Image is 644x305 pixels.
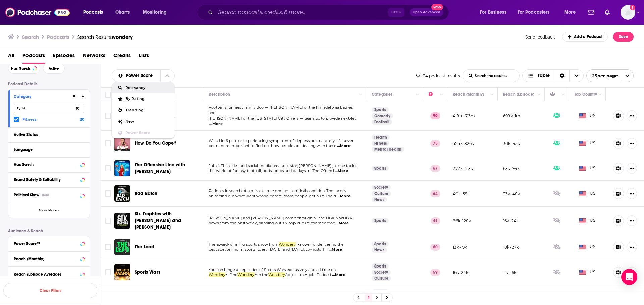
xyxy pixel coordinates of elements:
[430,190,440,197] p: 64
[105,190,111,197] span: Toggle select row
[414,91,422,99] button: Column Actions
[209,105,353,115] span: Football’s funniest family duo — [PERSON_NAME] of the Philadelphia Eagles and
[135,190,158,196] span: Bad Batch
[209,221,335,225] span: news from the past week, handing out six pop culture-themed trop
[430,112,440,119] p: 90
[503,191,520,197] p: 33k-48k
[429,90,438,98] div: Power Score
[47,34,69,40] h3: Podcasts
[503,244,519,250] p: 18k-27k
[209,267,336,272] span: You can binge all episodes of Sports Wars exclusively and ad-free on
[523,34,557,40] button: Send feedback
[8,203,90,218] button: Show More
[518,8,550,17] span: For Podcasters
[410,8,443,16] button: Open AdvancedNew
[135,190,158,197] a: Bad Batch
[225,272,237,277] span: +. Find
[125,108,169,112] span: Trending
[53,50,75,64] a: Episodes
[209,194,336,198] span: on to find out what went wrong before more people get hurt. The tr
[555,70,569,82] div: Sort Direction
[453,166,473,171] p: 277k-413k
[503,166,520,171] p: 63k-94k
[621,269,637,285] div: Open Intercom Messenger
[335,168,348,174] span: ...More
[574,90,597,98] div: Top Country
[372,241,389,247] a: Sports
[453,191,470,197] p: 40k-59k
[22,50,45,64] a: Podcasts
[135,211,201,231] a: Six Trophies with [PERSON_NAME] and [PERSON_NAME]
[105,140,111,146] span: Toggle select row
[585,7,597,18] a: Show notifications dropdown
[143,8,167,17] span: Monitoring
[114,264,130,280] img: Sports Wars
[337,143,351,149] span: ...More
[602,7,612,18] a: Show notifications dropdown
[627,163,637,174] button: Show More Button
[105,269,111,275] span: Toggle select row
[113,50,131,64] a: Credits
[77,34,133,40] a: Search Results:wondery
[586,69,634,82] button: open menu
[112,73,160,78] button: close menu
[49,67,59,70] span: Active
[475,7,515,18] button: open menu
[453,244,467,250] p: 13k-19k
[14,272,78,277] div: Reach (Episode Average)
[14,257,78,261] div: Reach (Monthly)
[209,121,223,127] span: ...More
[372,135,390,140] a: Health
[14,92,71,101] button: Category
[372,113,393,119] a: Comedy
[373,294,380,302] a: 2
[372,270,391,275] a: Society
[114,239,130,255] a: The Lead
[431,217,440,224] p: 61
[14,175,84,184] button: Brand Safety & Suitability
[538,73,550,78] span: Table
[453,218,471,224] p: 86k-128k
[372,218,389,223] a: Sports
[332,272,345,278] span: ...More
[14,104,84,113] input: Search Category...
[613,32,634,42] button: Save
[453,141,474,146] p: 555k-826k
[453,270,468,275] p: 16k-24k
[8,229,90,233] p: Audience & Reach
[579,190,596,197] span: US
[135,269,160,276] a: Sports Wars
[8,50,14,64] span: All
[627,215,637,226] button: Show More Button
[105,218,111,224] span: Toggle select row
[372,289,389,295] a: Sports
[372,276,391,281] a: Culture
[14,270,84,278] button: Reach (Episode Average)
[14,145,84,154] button: Language
[237,272,254,277] span: Wondery
[438,91,446,99] button: Column Actions
[209,188,346,193] span: Patients in search of a miracle cure end up in critical condition. The race is
[22,34,39,40] h3: Search
[83,50,105,64] a: Networks
[135,162,201,175] a: The Offensive Line with [PERSON_NAME]
[14,130,84,139] button: Active Status
[285,272,331,277] span: App or on Apple Podcast
[372,185,391,190] a: Society
[503,218,519,224] p: 16k-24k
[209,90,230,98] div: Description
[372,191,391,196] a: Culture
[125,97,169,101] span: By Rating
[14,177,78,182] div: Brand Safety & Suitability
[5,6,70,19] a: Podchaser - Follow, Share and Rate Podcasts
[114,185,130,202] img: Bad Batch
[112,34,133,40] span: wondery
[416,73,460,78] div: 34 podcast results
[587,71,618,81] span: 25 per page
[372,107,389,112] a: Sports
[579,217,596,224] span: US
[388,8,404,17] span: Ctrl K
[579,244,596,250] span: US
[135,162,185,174] span: The Offensive Line with [PERSON_NAME]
